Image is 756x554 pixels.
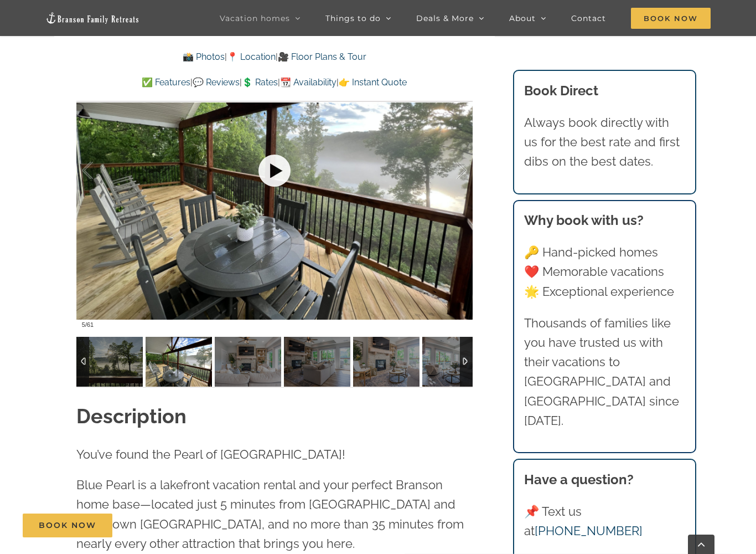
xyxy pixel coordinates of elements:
span: Blue Pearl is a lakefront vacation rental and your perfect Branson home base—located just 5 minut... [76,478,464,551]
span: Contact [571,14,606,22]
img: Blue-Pearl-vacation-home-rental-Lake-Taneycomo-2044-scaled.jpg-nggid03902-ngg0dyn-120x90-00f0w010... [284,337,350,387]
a: Book Now [23,514,112,537]
span: Things to do [325,14,381,22]
h3: Have a question? [524,470,686,490]
span: Book Now [39,521,96,530]
span: About [509,14,536,22]
h3: Book Direct [524,81,686,101]
a: 👉 Instant Quote [339,77,407,88]
a: 📸 Photos [183,52,225,62]
h3: Why book with us? [524,211,686,230]
img: Branson Family Retreats Logo [45,12,139,24]
p: | | | | [76,75,473,90]
p: Always book directly with us for the best rate and first dibs on the best dates. [524,113,686,172]
img: Blue-Pearl-vacation-home-rental-Lake-Taneycomo-2060-scaled.jpg-nggid03905-ngg0dyn-120x90-00f0w010... [422,337,489,387]
a: ✅ Features [142,77,190,88]
a: 🎥 Floor Plans & Tour [278,52,366,62]
a: 💬 Reviews [193,77,240,88]
img: Blue-Pearl-lakefront-vacation-rental-home-fog-2-scaled.jpg-nggid03889-ngg0dyn-120x90-00f0w010c011... [76,337,143,387]
span: Deals & More [416,14,474,22]
span: Vacation homes [220,14,290,22]
p: 📌 Text us at [524,502,686,541]
p: Thousands of families like you have trusted us with their vacations to [GEOGRAPHIC_DATA] and [GEO... [524,314,686,430]
strong: Description [76,404,187,428]
span: You’ve found the Pearl of [GEOGRAPHIC_DATA]! [76,447,345,461]
a: 📆 Availability [280,77,336,88]
img: Blue-Pearl-vacation-home-rental-Lake-Taneycomo-2049-scaled.jpg-nggid03904-ngg0dyn-120x90-00f0w010... [353,337,420,387]
span: Book Now [631,8,711,29]
a: 💲 Rates [242,77,278,88]
p: 🔑 Hand-picked homes ❤️ Memorable vacations 🌟 Exceptional experience [524,243,686,301]
p: | | [76,50,473,64]
a: 📍 Location [227,52,276,62]
img: Blue-Pearl-vacation-home-rental-Lake-Taneycomo-2047-scaled.jpg-nggid03903-ngg0dyn-120x90-00f0w010... [215,337,281,387]
img: Blue-Pearl-lakefront-vacation-rental-home-fog-3-scaled.jpg-nggid03890-ngg0dyn-120x90-00f0w010c011... [146,337,212,387]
